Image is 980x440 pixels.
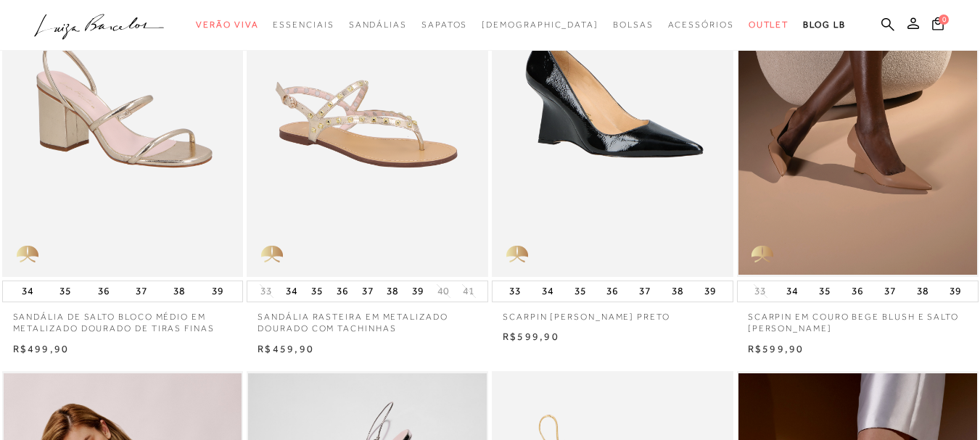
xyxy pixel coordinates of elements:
[700,281,720,302] button: 39
[382,281,403,302] button: 38
[196,20,258,30] span: Verão Viva
[749,20,789,30] span: Outlet
[421,20,467,30] span: Sapatos
[737,302,979,336] a: SCARPIN EM COURO BEGE BLUSH E SALTO [PERSON_NAME]
[482,12,598,38] a: noSubCategoriesText
[505,281,525,302] button: 33
[358,281,378,302] button: 37
[169,281,189,302] button: 38
[803,12,845,38] a: BLOG LB
[307,281,327,302] button: 35
[256,284,276,298] button: 33
[258,343,314,354] span: R$459,90
[281,281,302,302] button: 34
[55,281,75,302] button: 35
[803,20,845,30] span: BLOG LB
[602,281,622,302] button: 36
[928,16,948,36] button: 0
[667,281,688,302] button: 38
[635,281,655,302] button: 37
[503,331,559,342] span: R$599,90
[196,12,258,38] a: categoryNavScreenReaderText
[273,20,334,30] span: Essenciais
[458,284,479,298] button: 41
[131,281,152,302] button: 37
[492,302,733,323] a: SCARPIN [PERSON_NAME] PRETO
[913,281,933,302] button: 38
[94,281,114,302] button: 36
[750,284,770,298] button: 33
[939,14,949,25] span: 0
[538,281,558,302] button: 34
[749,12,789,38] a: categoryNavScreenReaderText
[880,281,900,302] button: 37
[782,281,802,302] button: 34
[482,20,598,30] span: [DEMOGRAPHIC_DATA]
[668,12,734,38] a: categoryNavScreenReaderText
[668,20,734,30] span: Acessórios
[570,281,590,302] button: 35
[433,284,453,298] button: 40
[332,281,353,302] button: 36
[2,233,53,277] img: golden_caliandra_v6.png
[13,343,70,354] span: R$499,90
[737,233,788,277] img: golden_caliandra_v6.png
[421,12,467,38] a: categoryNavScreenReaderText
[408,281,428,302] button: 39
[247,233,297,277] img: golden_caliandra_v6.png
[247,302,488,336] a: SANDÁLIA RASTEIRA EM METALIZADO DOURADO COM TACHINHAS
[349,20,407,30] span: Sandálias
[273,12,334,38] a: categoryNavScreenReaderText
[847,281,868,302] button: 36
[2,302,244,336] a: SANDÁLIA DE SALTO BLOCO MÉDIO EM METALIZADO DOURADO DE TIRAS FINAS
[748,343,804,354] span: R$599,90
[17,281,38,302] button: 34
[815,281,835,302] button: 35
[945,281,965,302] button: 39
[349,12,407,38] a: categoryNavScreenReaderText
[613,12,654,38] a: categoryNavScreenReaderText
[207,281,228,302] button: 39
[492,233,543,277] img: golden_caliandra_v6.png
[613,20,654,30] span: Bolsas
